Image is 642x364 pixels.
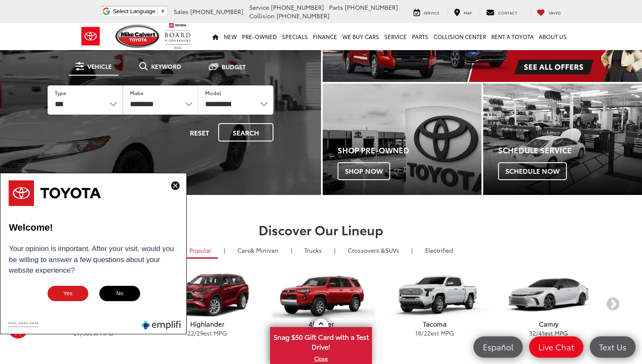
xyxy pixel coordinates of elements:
[267,272,375,318] img: Toyota 4Runner
[378,329,492,337] p: / est MPG
[187,329,194,337] span: 22
[279,23,310,50] a: Specials
[448,8,478,16] a: Map
[348,246,385,254] span: Crossovers &
[341,243,405,257] a: SUVs
[22,265,620,344] aside: carousel
[492,319,605,328] p: Camry
[338,146,481,155] h4: Shop Pre-Owned
[153,272,262,318] img: Toyota Highlander
[310,23,340,50] a: Finance
[415,329,421,337] span: 18
[298,243,328,257] a: Trucks
[419,243,459,257] a: Electrified
[37,329,150,337] p: / est MPG
[605,297,620,312] button: Next
[323,84,481,195] a: Shop Pre-Owned Shop Now
[221,23,239,50] a: New
[332,246,338,254] li: |
[345,3,398,11] span: [PHONE_NUMBER]
[323,84,481,195] div: Toyota
[174,7,189,16] span: Sales
[87,63,112,69] span: Vehicle
[329,3,343,11] span: Parts
[249,11,275,20] span: Collision
[130,89,144,96] label: Make
[197,329,203,337] span: 29
[55,89,66,96] label: Type
[151,63,181,69] span: Keyword
[183,243,218,259] a: Popular
[338,162,390,180] span: Shop Now
[158,8,158,14] span: ​
[249,3,269,11] span: Service
[498,146,642,155] h4: Schedule Service
[534,341,578,352] span: Live Chat
[424,329,431,337] span: 22
[590,336,636,358] a: Text Us
[115,25,160,48] img: Mike Calvert Toyota
[424,10,439,15] span: Service
[538,329,544,337] span: 41
[222,64,246,70] span: Budget
[190,7,243,16] span: [PHONE_NUMBER]
[239,23,279,50] a: Pre-Owned
[264,319,378,328] p: 4Runner
[250,246,279,254] span: & Minivan
[22,223,620,237] h2: Discover Our Lineup
[183,123,217,141] button: Reset
[530,8,567,16] a: My Saved Vehicles
[289,246,294,254] li: |
[479,341,518,352] span: Español
[218,123,273,141] button: Search
[150,319,264,328] p: Highlander
[340,23,382,50] a: WE BUY CARS
[381,272,489,318] img: Toyota Tacoma
[492,329,605,337] p: / est MPG
[271,3,324,11] span: [PHONE_NUMBER]
[529,336,583,358] a: Live Chat
[231,243,285,257] a: Cars
[264,328,378,337] p: / est MPG
[409,23,431,50] a: Parts
[473,336,523,358] a: Español
[382,23,409,50] a: Service
[489,23,536,50] a: Rent a Toyota
[276,11,329,20] span: [PHONE_NUMBER]
[483,84,642,195] div: Toyota
[431,23,489,50] a: Collision Center
[536,23,569,50] a: About Us
[483,84,642,195] a: Schedule Service Schedule Now
[271,328,371,354] span: Snag $50 Gift Card with a Test Drive!
[113,8,155,14] span: Select Language
[529,329,536,337] span: 32
[409,246,415,254] li: |
[549,10,561,15] span: Saved
[222,246,227,254] li: |
[75,23,107,50] img: Toyota
[407,8,446,16] a: Service
[480,8,524,16] a: Contact
[150,329,264,337] p: / est MPG
[210,23,221,50] a: Home
[498,10,517,15] span: Contact
[113,8,166,14] a: Select Language​
[378,319,492,328] p: Tacoma
[464,10,472,15] span: Map
[205,89,221,96] label: Model
[160,8,166,14] span: ▼
[495,272,603,318] img: Toyota Camry
[595,341,631,352] span: Text Us
[498,162,567,180] span: Schedule Now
